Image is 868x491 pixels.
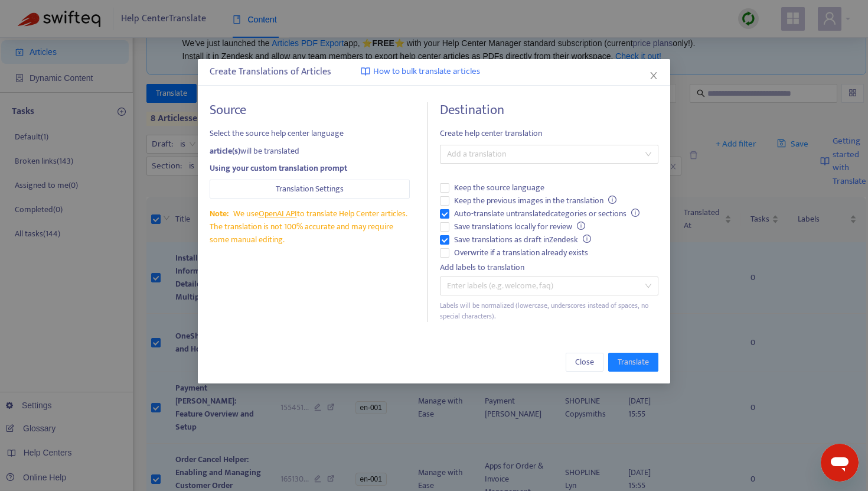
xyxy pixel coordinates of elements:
button: Translate [608,353,658,372]
span: close [649,71,658,80]
div: We use to translate Help Center articles. The translation is not 100% accurate and may require so... [210,207,410,246]
span: Create help center translation [440,127,658,140]
span: How to bulk translate articles [373,65,480,79]
a: OpenAI API [259,207,297,220]
div: will be translated [210,145,410,158]
iframe: メッセージングウィンドウを開くボタン [821,444,859,482]
div: Add labels to translation [440,261,658,274]
span: info-circle [577,222,585,230]
button: Close [647,69,660,82]
span: Overwrite if a translation already exists [449,246,593,259]
span: info-circle [608,196,616,204]
div: Create Translations of Articles [210,65,658,79]
a: How to bulk translate articles [361,65,480,79]
h4: Source [210,102,410,118]
span: Keep the source language [449,181,549,194]
span: Save translations locally for review [449,220,590,233]
h4: Destination [440,102,658,118]
span: info-circle [583,235,591,243]
img: image-link [361,67,370,76]
span: Select the source help center language [210,127,410,140]
span: Note: [210,207,229,220]
div: Using your custom translation prompt [210,162,410,175]
button: Close [566,353,603,372]
span: Keep the previous images in the translation [449,194,621,207]
span: info-circle [631,209,639,217]
span: Auto-translate untranslated categories or sections [449,207,644,220]
strong: article(s) [210,144,240,158]
span: Translation Settings [276,183,344,196]
span: Close [575,356,594,369]
button: Translation Settings [210,180,410,199]
span: Save translations as draft in Zendesk [449,233,596,246]
div: Labels will be normalized (lowercase, underscores instead of spaces, no special characters). [440,300,658,323]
